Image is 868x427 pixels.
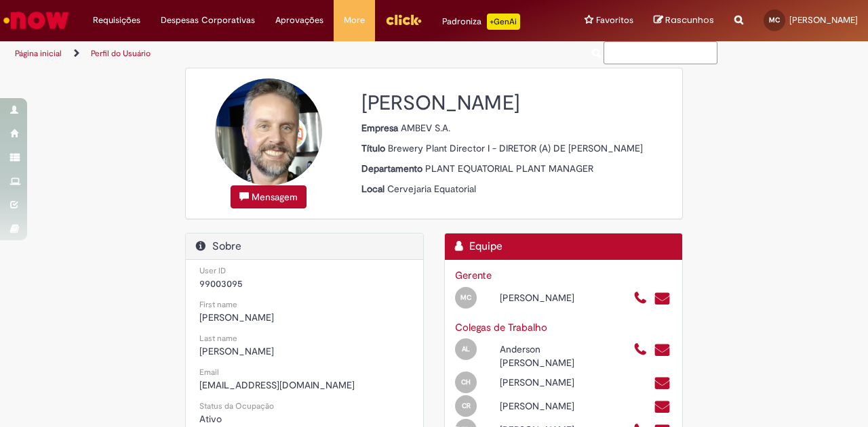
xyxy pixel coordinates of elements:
[654,291,671,307] a: Enviar um e-mail para macarran@quilmes.com.ar
[442,14,520,30] div: Padroniza
[654,376,671,391] a: Enviar um e-mail para 99770529@ambev.com.br
[10,41,568,66] ul: Trilhas de página
[361,183,387,195] strong: Local
[789,14,858,26] span: [PERSON_NAME]
[199,345,274,357] span: [PERSON_NAME]
[1,7,71,34] img: ServiceNow
[490,399,623,413] div: [PERSON_NAME]
[490,342,623,369] div: Anderson [PERSON_NAME]
[490,291,623,305] div: [PERSON_NAME]
[589,41,604,64] button: Pesquisar
[199,367,219,378] small: Email
[93,14,140,27] span: Requisições
[445,285,623,309] div: Open Profile: Marcelo Carranza
[462,401,471,410] span: CR
[654,342,671,358] a: Enviar um e-mail para anderson.lima@ambev.com.br
[445,393,623,417] div: Open Profile: Camila De Sousa Rodrigues
[633,291,648,307] a: Ligar para +54 (11) 39587797
[654,399,671,415] a: Enviar um e-mail para 99839586@ambev.com.br
[445,369,623,393] div: Open Profile: Caio Fernando Oliveira Hespanhol
[490,376,623,389] div: [PERSON_NAME]
[361,122,401,134] strong: Empresa
[199,413,222,425] span: Ativo
[445,336,623,369] div: Open Profile: Anderson Agostinho Leal Lima
[665,14,714,26] span: Rascunhos
[455,270,672,282] h3: Gerente
[769,16,780,24] span: MC
[199,265,226,276] small: User ID
[196,240,413,253] h2: Sobre
[275,14,323,27] span: Aprovações
[161,14,255,27] span: Despesas Corporativas
[199,277,243,290] span: 99003095
[199,311,274,323] span: [PERSON_NAME]
[15,48,62,59] a: Página inicial
[461,378,471,386] span: CH
[199,333,237,344] small: Last name
[361,142,388,154] strong: Título
[455,240,672,253] h2: Equipe
[91,48,151,59] a: Perfil do Usuário
[361,92,672,114] h2: [PERSON_NAME]
[385,9,422,30] img: click_logo_yellow_360x200.png
[460,293,471,302] span: MC
[425,162,593,175] span: PLANT EQUATORIAL PLANT MANAGER
[199,379,355,391] span: [EMAIL_ADDRESS][DOMAIN_NAME]
[596,14,633,27] span: Favoritos
[401,122,450,134] span: AMBEV S.A.
[388,142,643,154] span: Brewery Plant Director I - DIRETOR (A) DE [PERSON_NAME]
[361,162,425,175] strong: Departamento
[462,344,470,353] span: AL
[633,342,648,358] a: Ligar para +55 1111111000
[455,322,672,334] h3: Colegas de Trabalho
[231,185,307,208] button: Mensagem
[387,183,476,195] span: Cervejaria Equatorial
[199,401,274,411] small: Status da Ocupação
[654,14,714,27] a: Rascunhos
[487,14,520,30] p: +GenAi
[199,299,237,310] small: First name
[344,14,365,27] span: More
